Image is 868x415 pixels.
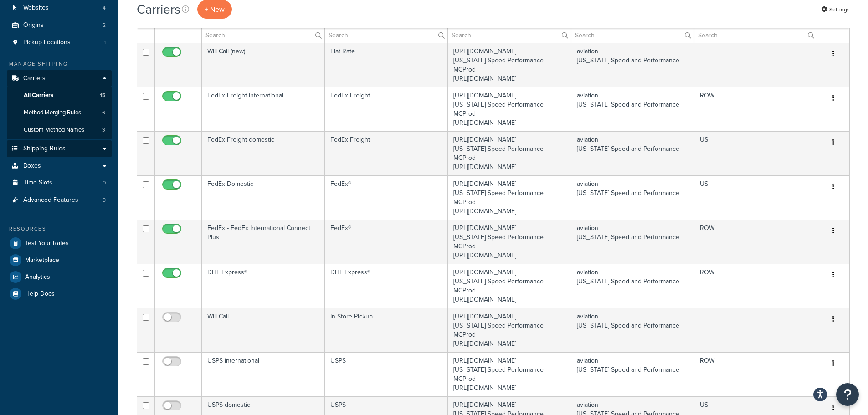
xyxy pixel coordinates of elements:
a: Help Docs [7,286,112,302]
td: FedEx Freight domestic [202,131,325,175]
td: [URL][DOMAIN_NAME] [US_STATE] Speed Performance MCProd [URL][DOMAIN_NAME] [448,87,571,131]
span: Help Docs [25,290,55,298]
a: Time Slots 0 [7,174,112,191]
span: 1 [104,39,106,46]
td: FedEx Domestic [202,175,325,220]
li: Advanced Features [7,192,112,209]
td: FedEx Freight international [202,87,325,131]
span: Analytics [25,273,50,281]
td: [URL][DOMAIN_NAME] [US_STATE] Speed Performance MCProd [URL][DOMAIN_NAME] [448,131,571,175]
span: Origins [23,21,44,29]
td: aviation [US_STATE] Speed and Performance [571,43,694,87]
a: Boxes [7,158,112,174]
td: aviation [US_STATE] Speed and Performance [571,87,694,131]
span: Advanced Features [23,196,78,204]
span: Custom Method Names [24,126,84,134]
span: Method Merging Rules [24,109,81,117]
li: Origins [7,17,112,34]
a: Advanced Features 9 [7,192,112,209]
td: [URL][DOMAIN_NAME] [US_STATE] Speed Performance MCProd [URL][DOMAIN_NAME] [448,43,571,87]
td: [URL][DOMAIN_NAME] [US_STATE] Speed Performance MCProd [URL][DOMAIN_NAME] [448,308,571,352]
td: aviation [US_STATE] Speed and Performance [571,220,694,264]
td: ROW [694,352,817,396]
span: Websites [23,4,49,12]
h1: Carriers [137,0,180,18]
td: aviation [US_STATE] Speed and Performance [571,308,694,352]
span: 6 [102,109,105,117]
a: Method Merging Rules 6 [7,104,112,121]
li: All Carriers [7,87,112,104]
td: DHL Express® [202,264,325,308]
td: USPS [325,352,448,396]
a: Settings [821,3,850,16]
td: Will Call [202,308,325,352]
input: Search [571,27,694,43]
td: FedEx® [325,220,448,264]
span: Shipping Rules [23,145,66,153]
td: In-Store Pickup [325,308,448,352]
td: DHL Express® [325,264,448,308]
td: FedEx Freight [325,87,448,131]
span: All Carriers [24,92,53,99]
input: Search [325,27,447,43]
td: [URL][DOMAIN_NAME] [US_STATE] Speed Performance MCProd [URL][DOMAIN_NAME] [448,352,571,396]
a: All Carriers 15 [7,87,112,104]
li: Pickup Locations [7,34,112,51]
td: [URL][DOMAIN_NAME] [US_STATE] Speed Performance MCProd [URL][DOMAIN_NAME] [448,175,571,220]
a: Analytics [7,269,112,285]
span: 0 [103,179,106,187]
li: Time Slots [7,174,112,191]
td: aviation [US_STATE] Speed and Performance [571,175,694,220]
span: Carriers [23,75,46,82]
div: Resources [7,225,112,233]
span: 2 [103,21,106,29]
input: Search [202,27,324,43]
button: Open Resource Center [836,383,859,406]
span: Time Slots [23,179,52,187]
td: US [694,175,817,220]
input: Search [694,27,817,43]
li: Custom Method Names [7,122,112,138]
td: ROW [694,220,817,264]
td: USPS international [202,352,325,396]
div: Manage Shipping [7,60,112,68]
input: Search [448,27,570,43]
span: Pickup Locations [23,39,71,46]
span: 4 [103,4,106,12]
a: Shipping Rules [7,140,112,157]
li: Carriers [7,70,112,139]
td: aviation [US_STATE] Speed and Performance [571,131,694,175]
td: [URL][DOMAIN_NAME] [US_STATE] Speed Performance MCProd [URL][DOMAIN_NAME] [448,264,571,308]
a: Marketplace [7,252,112,268]
td: [URL][DOMAIN_NAME] [US_STATE] Speed Performance MCProd [URL][DOMAIN_NAME] [448,220,571,264]
td: aviation [US_STATE] Speed and Performance [571,264,694,308]
span: 9 [103,196,106,204]
a: Test Your Rates [7,235,112,251]
span: Boxes [23,162,41,170]
td: ROW [694,87,817,131]
td: Will Call (new) [202,43,325,87]
a: Carriers [7,70,112,87]
td: Flat Rate [325,43,448,87]
td: FedEx® [325,175,448,220]
td: ROW [694,264,817,308]
span: Test Your Rates [25,240,69,247]
span: 3 [102,126,105,134]
td: US [694,131,817,175]
td: FedEx - FedEx International Connect Plus [202,220,325,264]
a: Custom Method Names 3 [7,122,112,138]
a: Origins 2 [7,17,112,34]
td: FedEx Freight [325,131,448,175]
td: aviation [US_STATE] Speed and Performance [571,352,694,396]
li: Method Merging Rules [7,104,112,121]
span: 15 [100,92,105,99]
span: Marketplace [25,256,59,264]
a: Pickup Locations 1 [7,34,112,51]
